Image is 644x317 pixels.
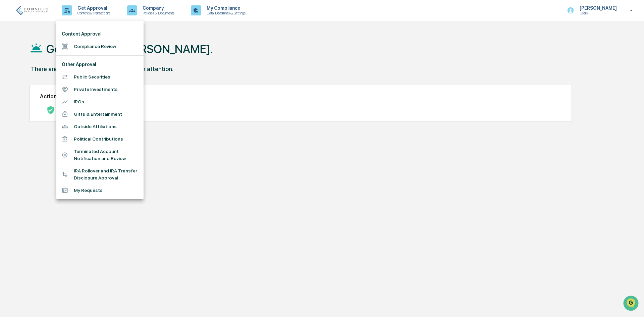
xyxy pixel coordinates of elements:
li: IPOs [56,96,144,108]
li: Outside Affiliations [56,120,144,133]
span: Pylon [67,114,81,119]
a: 🗄️Attestations [46,82,86,94]
iframe: Open customer support [623,295,641,313]
li: Terminated Account Notification and Review [56,145,144,165]
span: Attestations [55,85,83,91]
li: Public Securities [56,71,144,83]
div: 🔎 [7,98,12,103]
li: Compliance Review [56,40,144,53]
div: 🖐️ [7,85,12,91]
li: Private Investments [56,83,144,96]
li: Other Approval [56,58,144,71]
div: 🗄️ [49,85,54,91]
span: Data Lookup [13,97,42,104]
li: Political Contributions [56,133,144,145]
li: IRA Rollover and IRA Transfer Disclosure Approval [56,165,144,184]
a: 🖐️Preclearance [4,82,46,94]
span: Preclearance [13,85,43,91]
li: Gifts & Entertainment [56,108,144,120]
a: 🔎Data Lookup [4,95,45,107]
li: My Requests [56,184,144,197]
a: Powered byPylon [47,113,81,119]
img: 1746055101610-c473b297-6a78-478c-a979-82029cc54cd1 [7,51,19,63]
p: How can we help? [7,14,122,25]
button: Start new chat [114,53,122,61]
div: Start new chat [23,51,110,58]
div: We're available if you need us! [23,58,85,63]
li: Content Approval [56,28,144,40]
